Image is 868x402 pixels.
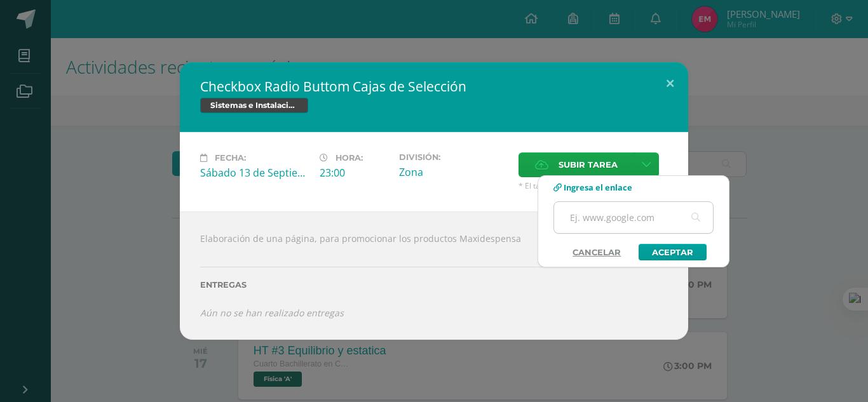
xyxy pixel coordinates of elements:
button: Close (Esc) [652,62,688,105]
span: Ingresa el enlace [564,182,632,193]
div: Elaboración de una página, para promocionar los productos Maxidespensa [180,211,688,340]
span: Hora: [336,153,363,163]
div: 23:00 [320,166,389,180]
span: * El tamaño máximo permitido es 50 MB [519,180,668,191]
h2: Checkbox Radio Buttom Cajas de Selección [200,77,668,95]
span: Sistemas e Instalación de Software [200,98,308,113]
a: Aceptar [639,244,707,260]
span: Subir tarea [559,153,618,177]
a: Cancelar [560,244,634,260]
div: Zona [399,165,508,179]
label: Entregas [200,280,668,290]
label: División: [399,152,508,162]
span: Fecha: [215,153,246,163]
input: Ej. www.google.com [554,202,713,233]
i: Aún no se han realizado entregas [200,307,344,319]
div: Sábado 13 de Septiembre [200,166,309,180]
